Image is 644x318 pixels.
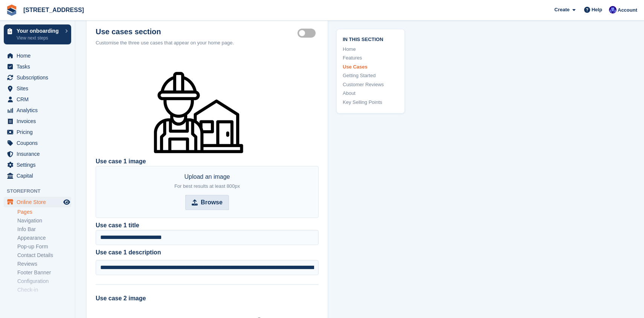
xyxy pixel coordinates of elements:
h2: Use cases section [96,27,298,36]
a: Navigation [17,217,71,224]
a: Getting Started [343,72,398,79]
a: Key Selling Points [343,99,398,106]
span: Invoices [17,116,62,126]
a: menu [4,170,71,181]
span: Sites [17,83,62,94]
a: menu [4,50,71,61]
a: Footer Banner [17,269,71,276]
a: Configuration [17,278,71,285]
a: menu [4,138,71,148]
a: Info Bar [17,226,71,233]
span: For best results at least 800px [174,183,240,189]
span: Storefront [7,187,75,195]
img: stora-icon-8386f47178a22dfd0bd8f6a31ec36ba5ce8667c1dd55bd0f319d3a0aa187defe.svg [6,5,17,16]
a: menu [4,160,71,170]
span: Subscriptions [17,72,62,83]
a: menu [4,127,71,137]
p: Your onboarding [17,28,61,33]
span: Help [592,6,602,14]
span: In this section [343,35,398,43]
a: Use Cases [343,63,398,71]
span: Coupons [17,138,62,148]
span: Home [17,50,62,61]
span: Tasks [17,61,62,72]
a: About [343,90,398,97]
a: Check-in [17,286,71,294]
label: Use case 1 description [96,248,319,257]
a: [STREET_ADDRESS] [20,4,87,16]
span: Online Store [17,197,62,207]
div: Customise the three use cases that appear on your home page. [96,39,319,47]
a: menu [4,197,71,207]
a: menu [4,83,71,94]
a: menu [4,105,71,116]
a: menu [4,116,71,126]
p: View next steps [17,35,61,41]
label: Use cases section active [298,32,319,33]
a: menu [4,61,71,72]
span: Insurance [17,149,62,159]
strong: Browse [201,198,223,207]
a: menu [4,94,71,105]
a: Appearance [17,234,71,242]
a: menu [4,149,71,159]
div: Upload an image [174,172,240,190]
span: CRM [17,94,62,105]
span: Account [618,6,637,14]
img: Untitled%20design%20(2).png [148,62,249,163]
label: Use case 1 image [96,158,146,164]
a: menu [4,72,71,83]
a: Your onboarding View next steps [4,24,71,44]
img: Jem Plester [609,6,617,14]
a: Pages [17,208,71,216]
a: Reviews [17,260,71,268]
a: Features [343,54,398,62]
span: Settings [17,160,62,170]
a: Contact Details [17,252,71,259]
a: Home [343,46,398,53]
a: Customer Reviews [343,81,398,88]
span: Pricing [17,127,62,137]
a: Preview store [62,198,71,207]
span: Capital [17,170,62,181]
label: Use case 1 title [96,221,139,230]
label: Use case 2 image [96,295,146,301]
input: Browse [185,195,229,210]
span: Create [554,6,569,14]
span: Analytics [17,105,62,116]
a: Pop-up Form [17,243,71,250]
